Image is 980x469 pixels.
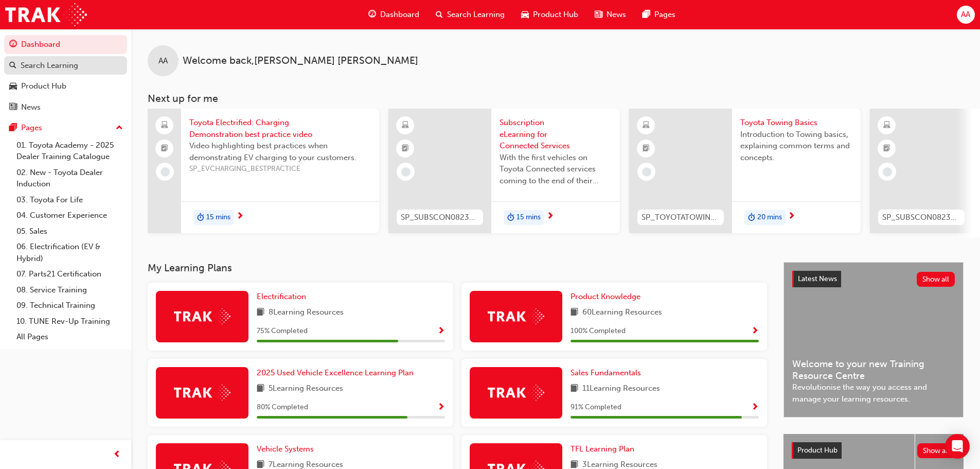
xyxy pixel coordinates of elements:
[607,9,626,21] span: News
[447,9,505,21] span: Search Learning
[507,211,514,224] span: duration-icon
[516,212,541,223] span: 15 mins
[131,93,980,105] h3: Next up for me
[751,325,759,338] button: Show Progress
[12,207,127,223] a: 04. Customer Experience
[792,442,955,459] a: Product HubShow all
[12,223,127,239] a: 05. Sales
[401,212,479,223] span: SP_SUBSCON0823_EL
[437,401,445,414] button: Show Progress
[748,211,755,224] span: duration-icon
[4,118,127,137] button: Pages
[9,82,17,91] span: car-icon
[643,142,650,155] span: booktick-icon
[4,56,127,75] a: Search Learning
[174,308,230,324] img: Trak
[12,137,127,165] a: 01. Toyota Academy - 2025 Dealer Training Catalogue
[21,122,42,134] div: Pages
[437,327,445,336] span: Show Progress
[427,4,513,25] a: search-iconSearch Learning
[183,55,418,67] span: Welcome back , [PERSON_NAME] [PERSON_NAME]
[9,40,17,49] span: guage-icon
[161,119,168,132] span: laptop-icon
[783,262,964,418] a: Latest NewsShow allWelcome to your new Training Resource CentreRevolutionise the way you access a...
[5,3,87,26] img: Trak
[257,383,264,395] span: book-icon
[257,291,310,303] a: Electrification
[257,402,308,413] span: 80 % Completed
[436,8,443,21] span: search-icon
[961,9,970,21] span: AA
[521,8,529,21] span: car-icon
[257,325,308,337] span: 75 % Completed
[9,61,16,71] span: search-icon
[571,444,634,454] span: TFL Learning Plan
[189,140,371,163] span: Video highlighting best practices when demonstrating EV charging to your customers.
[116,121,123,135] span: up-icon
[380,9,419,21] span: Dashboard
[257,443,318,455] a: Vehicle Systems
[113,448,121,461] span: prev-icon
[757,212,782,223] span: 20 mins
[189,163,371,175] span: SP_EVCHARGING_BESTPRACTICE
[917,443,956,458] button: Show all
[643,8,650,21] span: pages-icon
[751,327,759,336] span: Show Progress
[368,8,376,21] span: guage-icon
[269,383,343,395] span: 5 Learning Resources
[533,9,578,21] span: Product Hub
[634,4,684,25] a: pages-iconPages
[654,9,675,21] span: Pages
[9,124,17,133] span: pages-icon
[571,306,578,319] span: book-icon
[257,367,418,379] a: 2025 Used Vehicle Excellence Learning Plan
[500,152,612,187] span: With the first vehicles on Toyota Connected services coming to the end of their complimentary per...
[500,117,612,152] span: Subscription eLearning for Connected Services
[751,403,759,412] span: Show Progress
[388,109,620,233] a: SP_SUBSCON0823_ELSubscription eLearning for Connected ServicesWith the first vehicles on Toyota C...
[642,212,720,223] span: SP_TOYOTATOWING_0424
[12,329,127,345] a: All Pages
[571,325,626,337] span: 100 % Completed
[21,101,41,113] div: News
[360,4,427,25] a: guage-iconDashboard
[488,308,544,324] img: Trak
[148,262,767,274] h3: My Learning Plans
[189,117,371,140] span: Toyota Electrified: Charging Demonstration best practice video
[12,239,127,266] a: 06. Electrification (EV & Hybrid)
[571,367,645,379] a: Sales Fundamentals
[12,282,127,298] a: 08. Service Training
[643,119,650,132] span: learningResourceType_ELEARNING-icon
[582,383,660,395] span: 11 Learning Resources
[642,167,651,177] span: learningRecordVerb_NONE-icon
[161,167,170,177] span: learningRecordVerb_NONE-icon
[4,98,127,117] a: News
[257,444,314,454] span: Vehicle Systems
[21,60,78,72] div: Search Learning
[148,109,379,233] a: Toyota Electrified: Charging Demonstration best practice videoVideo highlighting best practices w...
[4,33,127,118] button: DashboardSearch LearningProduct HubNews
[174,385,230,401] img: Trak
[917,272,955,287] button: Show all
[571,292,640,301] span: Product Knowledge
[257,292,306,301] span: Electrification
[4,35,127,54] a: Dashboard
[571,383,578,395] span: book-icon
[792,271,955,287] a: Latest NewsShow all
[257,368,414,377] span: 2025 Used Vehicle Excellence Learning Plan
[4,77,127,96] a: Product Hub
[798,274,837,283] span: Latest News
[488,385,544,401] img: Trak
[792,381,955,405] span: Revolutionise the way you access and manage your learning resources.
[740,117,852,129] span: Toyota Towing Basics
[236,212,244,221] span: next-icon
[402,142,409,155] span: booktick-icon
[12,192,127,208] a: 03. Toyota For Life
[12,298,127,314] a: 09. Technical Training
[957,6,975,24] button: AA
[161,142,168,155] span: booktick-icon
[571,291,645,303] a: Product Knowledge
[158,55,168,67] span: AA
